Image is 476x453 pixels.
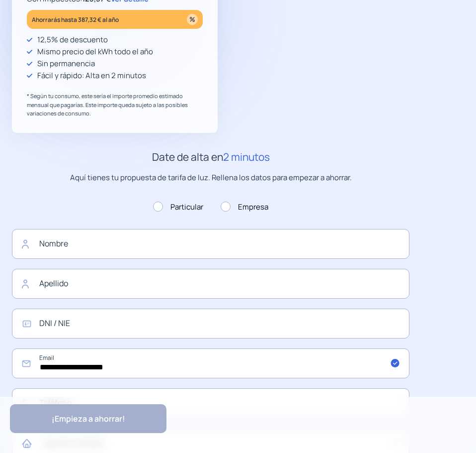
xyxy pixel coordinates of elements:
p: Fácil y rápido: Alta en 2 minutos [37,70,146,82]
span: 2 minutos [223,150,270,164]
p: * Según tu consumo, este sería el importe promedio estimado mensual que pagarías. Este importe qu... [27,92,203,118]
label: Empresa [221,201,268,213]
p: 12,5% de descuento [37,34,108,46]
label: Particular [153,201,203,213]
p: Aquí tienes tu propuesta de tarifa de luz. Rellena los datos para empezar a ahorrar. [12,172,409,184]
p: Mismo precio del kWh todo el año [37,46,153,58]
h2: Date de alta en [12,149,409,166]
img: percentage_icon.svg [187,14,198,25]
p: Sin permanencia [37,58,95,70]
p: Ahorrarás hasta 387,32 € al año [32,14,119,25]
